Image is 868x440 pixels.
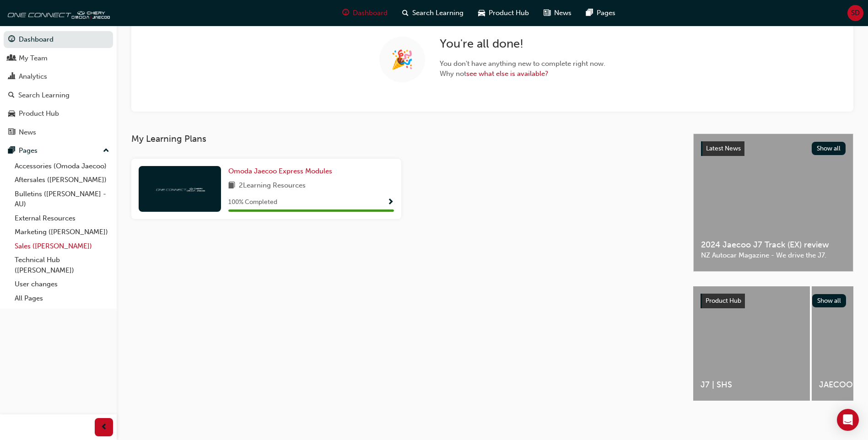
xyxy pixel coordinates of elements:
span: Pages [597,8,615,18]
button: SD [847,5,863,21]
span: guage-icon [342,7,349,19]
button: DashboardMy TeamAnalyticsSearch LearningProduct HubNews [4,29,113,142]
span: Product Hub [489,8,529,18]
div: My Team [19,53,48,64]
a: User changes [11,277,113,291]
span: You don ' t have anything new to complete right now. [440,59,605,69]
a: Latest NewsShow all2024 Jaecoo J7 Track (EX) reviewNZ Autocar Magazine - We drive the J7. [693,134,853,272]
span: Search Learning [412,8,464,18]
span: search-icon [8,91,15,100]
a: Analytics [4,68,113,85]
span: Latest News [706,145,741,152]
span: search-icon [402,7,409,19]
span: up-icon [103,145,109,157]
div: Product Hub [19,108,59,119]
h2: You ' re all done! [440,37,605,51]
span: car-icon [8,110,15,118]
a: Marketing ([PERSON_NAME]) [11,225,113,239]
span: car-icon [478,7,485,19]
div: Analytics [19,71,47,82]
h3: My Learning Plans [131,134,679,144]
span: chart-icon [8,73,15,81]
span: 2 Learning Resources [239,180,306,192]
span: 100 % Completed [228,197,277,208]
a: search-iconSearch Learning [395,4,471,22]
a: Aftersales ([PERSON_NAME]) [11,173,113,187]
a: guage-iconDashboard [335,4,395,22]
span: Dashboard [353,8,388,18]
span: SD [851,8,860,18]
button: Show all [812,294,846,307]
a: Latest NewsShow all [701,141,846,156]
span: 🎉 [391,54,414,65]
span: Product Hub [706,297,741,305]
a: news-iconNews [536,4,579,22]
a: Technical Hub ([PERSON_NAME]) [11,253,113,277]
span: people-icon [8,54,15,63]
span: NZ Autocar Magazine - We drive the J7. [701,250,846,261]
a: J7 | SHS [693,286,810,401]
div: Pages [19,145,38,156]
a: Omoda Jaecoo Express Modules [228,166,336,177]
span: Show Progress [387,199,394,207]
span: pages-icon [586,7,593,19]
button: Pages [4,142,113,159]
span: Why not [440,69,605,79]
button: Show Progress [387,197,394,208]
span: book-icon [228,180,235,192]
span: pages-icon [8,147,15,155]
span: 2024 Jaecoo J7 Track (EX) review [701,240,846,250]
a: Dashboard [4,31,113,48]
span: Omoda Jaecoo Express Modules [228,167,332,175]
a: Sales ([PERSON_NAME]) [11,239,113,253]
a: All Pages [11,291,113,306]
img: oneconnect [155,184,205,193]
span: news-icon [544,7,550,19]
a: see what else is available? [466,70,548,78]
span: prev-icon [101,422,108,433]
a: My Team [4,50,113,67]
span: news-icon [8,129,15,137]
span: guage-icon [8,36,15,44]
a: pages-iconPages [579,4,623,22]
a: External Resources [11,211,113,225]
a: Product HubShow all [701,294,846,308]
div: News [19,127,36,138]
a: Accessories (Omoda Jaecoo) [11,159,113,173]
a: Search Learning [4,87,113,104]
a: News [4,124,113,141]
img: oneconnect [5,4,110,22]
button: Show all [812,142,846,155]
div: Search Learning [18,90,70,101]
a: Product Hub [4,105,113,122]
div: Open Intercom Messenger [837,409,859,431]
span: J7 | SHS [701,380,803,390]
a: Bulletins ([PERSON_NAME] - AU) [11,187,113,211]
span: News [554,8,571,18]
a: car-iconProduct Hub [471,4,536,22]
